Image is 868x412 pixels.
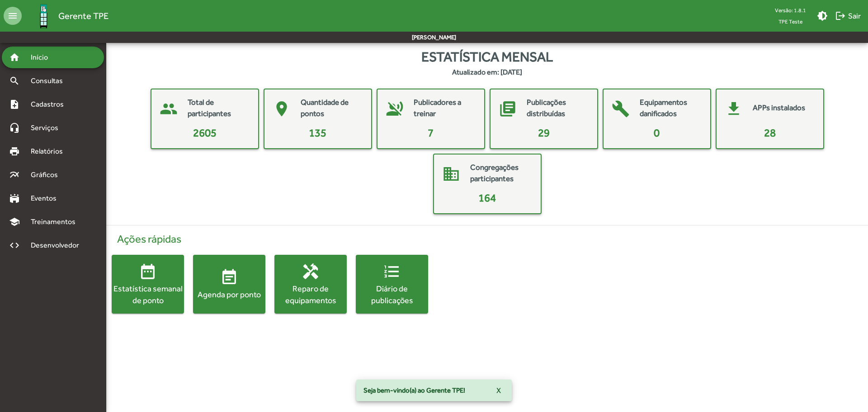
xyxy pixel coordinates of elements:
[25,122,71,133] span: Serviços
[58,9,108,23] span: Gerente TPE
[489,382,508,398] button: X
[274,255,347,314] button: Reparo de equipamentos
[112,283,184,305] div: Estatística semanal de ponto
[188,97,249,120] mat-card-title: Total de participantes
[831,8,864,24] button: Sair
[25,240,90,251] span: Desenvolvedor
[428,126,434,139] span: 7
[25,99,75,110] span: Cadastros
[274,283,347,305] div: Reparo de equipamentos
[301,97,362,120] mat-card-title: Quantidade de pontos
[193,126,217,139] span: 2605
[302,262,320,281] mat-icon: handyman
[9,99,20,110] mat-icon: note_add
[4,7,22,25] mat-icon: menu
[9,216,20,227] mat-icon: school
[478,192,496,204] span: 164
[720,95,747,122] mat-icon: get_app
[22,1,108,31] a: Gerente TPE
[383,262,401,281] mat-icon: format_list_numbered
[112,233,863,246] h4: Ações rápidas
[193,255,265,314] button: Agenda por ponto
[9,193,20,204] mat-icon: stadium
[193,289,265,300] div: Agenda por ponto
[9,240,20,251] mat-icon: code
[538,126,550,139] span: 29
[29,1,58,31] img: Logo
[25,193,69,204] span: Eventos
[25,169,70,180] span: Gráficos
[9,169,20,180] mat-icon: multiline_chart
[9,122,20,133] mat-icon: headset_mic
[527,97,588,120] mat-card-title: Publicações distribuídas
[452,67,522,78] strong: Atualizado em: [DATE]
[835,8,861,24] span: Sair
[421,47,553,67] span: Estatística mensal
[607,95,634,122] mat-icon: build
[363,386,465,395] span: Seja bem-vindo(a) ao Gerente TPE!
[494,95,521,122] mat-icon: library_books
[9,52,20,63] mat-icon: home
[381,95,408,122] mat-icon: voice_over_off
[268,95,295,122] mat-icon: place
[654,126,660,139] span: 0
[139,262,157,281] mat-icon: date_range
[640,97,701,120] mat-card-title: Equipamentos danificados
[155,95,182,122] mat-icon: people
[753,102,805,114] mat-card-title: APPs instalados
[9,75,20,86] mat-icon: search
[220,268,238,286] mat-icon: event_note
[112,255,184,314] button: Estatística semanal de ponto
[764,126,776,139] span: 28
[25,75,75,86] span: Consultas
[496,382,501,398] span: X
[835,10,846,21] mat-icon: logout
[771,16,810,27] span: TPE Teste
[356,283,428,305] div: Diário de publicações
[414,97,475,120] mat-card-title: Publicadores a treinar
[25,52,61,63] span: Início
[438,160,465,187] mat-icon: domain
[470,162,532,185] mat-card-title: Congregações participantes
[25,146,75,157] span: Relatórios
[771,5,810,16] div: Versão: 1.8.1
[9,146,20,157] mat-icon: print
[309,126,326,139] span: 135
[817,10,828,21] mat-icon: brightness_medium
[356,255,428,314] button: Diário de publicações
[25,216,86,227] span: Treinamentos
